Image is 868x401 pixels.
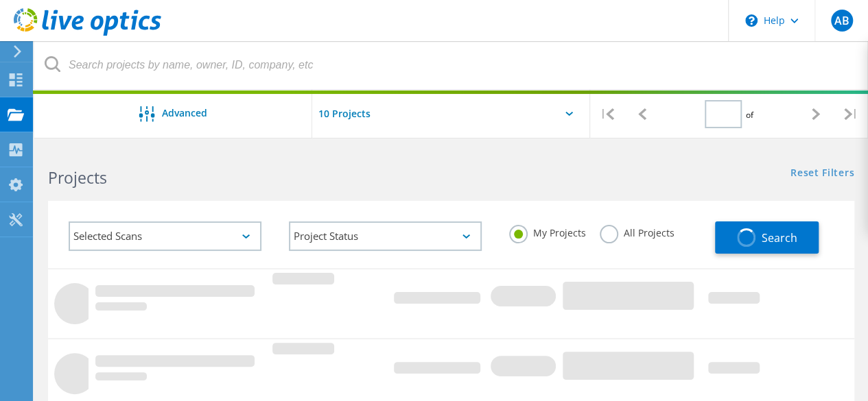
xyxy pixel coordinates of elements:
[162,108,207,118] span: Advanced
[745,14,758,27] svg: \n
[833,90,868,138] div: |
[14,29,161,38] a: Live Optics Dashboard
[790,168,854,180] a: Reset Filters
[761,230,797,245] span: Search
[590,90,625,138] div: |
[69,221,261,251] div: Selected Scans
[509,225,586,238] label: My Projects
[745,109,753,121] span: of
[600,225,675,238] label: All Projects
[834,15,849,26] span: AB
[289,221,482,251] div: Project Status
[715,221,819,254] button: Search
[48,167,107,189] b: Projects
